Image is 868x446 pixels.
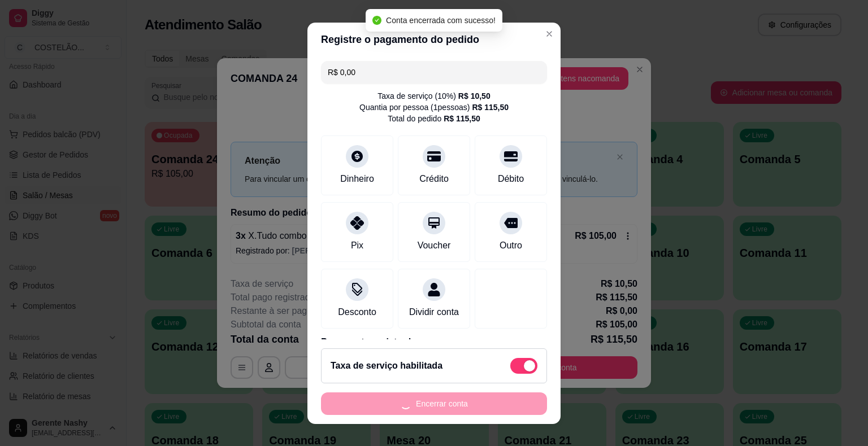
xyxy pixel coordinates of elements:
[409,305,459,319] div: Dividir conta
[498,172,524,186] div: Débito
[328,61,540,84] input: Ex.: hambúrguer de cordeiro
[307,23,561,56] header: Registre o pagamento do pedido
[340,172,374,186] div: Dinheiro
[444,113,480,124] div: R$ 115,50
[338,305,376,319] div: Desconto
[388,113,480,124] div: Total do pedido
[458,90,491,102] div: R$ 10,50
[500,239,522,252] div: Outro
[540,25,558,43] button: Close
[419,172,449,186] div: Crédito
[377,90,490,102] div: Taxa de serviço ( 10 %)
[386,16,496,25] span: Conta encerrada com sucesso!
[372,16,381,25] span: check-circle
[418,239,451,252] div: Voucher
[472,102,509,113] div: R$ 115,50
[351,239,363,252] div: Pix
[359,102,509,113] div: Quantia por pessoa ( 1 pessoas)
[331,359,442,373] h2: Taxa de serviço habilitada
[321,335,547,349] p: Pagamento registrados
